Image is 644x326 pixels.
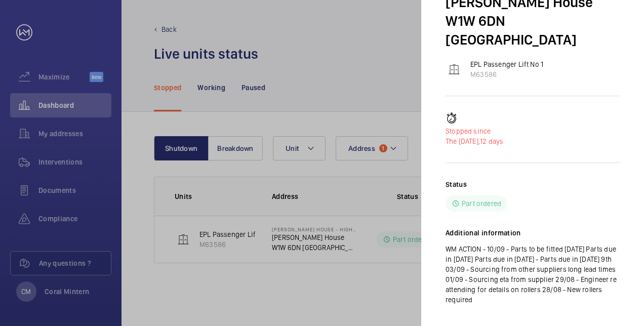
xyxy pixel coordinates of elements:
p: EPL Passenger Lift No 1 [470,59,543,69]
h2: Status [446,179,467,189]
p: WM ACTION - 10/09 - Parts to be fitted [DATE] Parts due in [DATE] Parts due in [DATE] - Parts due... [446,244,620,305]
p: M63586 [470,69,543,79]
h2: Additional information [446,228,620,238]
p: Stopped since [446,126,620,136]
p: Part ordered [462,198,501,209]
img: elevator.svg [448,63,460,75]
span: The [DATE], [446,137,480,145]
p: 12 days [446,136,620,146]
p: W1W 6DN [GEOGRAPHIC_DATA] [446,12,620,49]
